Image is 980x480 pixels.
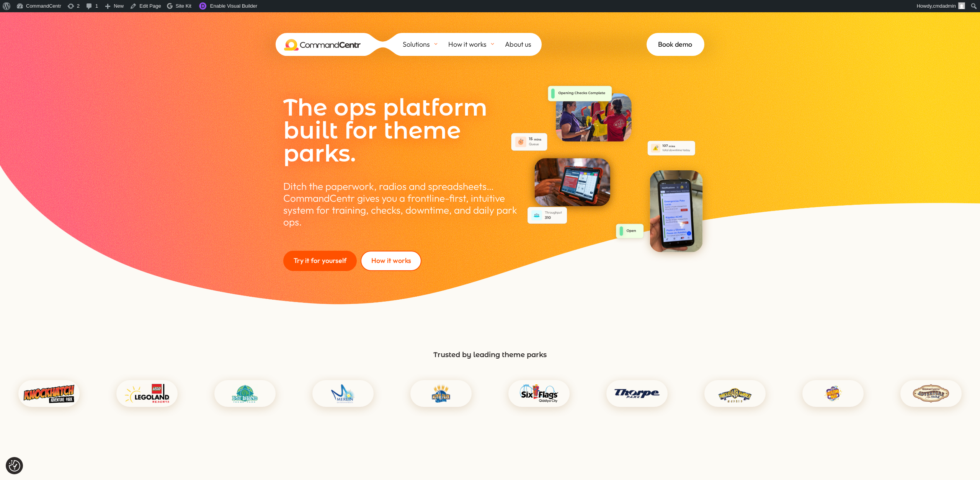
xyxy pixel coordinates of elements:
img: KnockHatch-Logo [23,384,75,403]
img: Merlin_Entertainments_2013 (1) [331,384,355,403]
a: About us [505,33,542,56]
span: CommandCentr gives you a frontline-first, intuitive system for training, checks, downtime, and da... [283,192,517,228]
a: How it works [361,251,421,271]
button: Consent Preferences [9,460,20,472]
img: pp_logo (2) [823,384,843,403]
img: Tablet [534,158,610,206]
img: new-tp-logo-500xmidipx (1) [614,384,661,403]
span: Solutions [403,39,430,50]
img: Queue [509,131,550,153]
img: Open [610,219,650,245]
span: cmdadmin [933,3,956,9]
span: Site Kit [176,3,191,9]
img: Glenwood Caverns [912,384,950,403]
a: How it works [448,33,505,56]
img: SixFlags [519,384,558,403]
img: Revisit consent button [9,460,20,472]
img: Checks Complete [542,81,618,108]
img: Ride Operators [555,93,631,142]
a: Book demo [647,33,704,56]
a: Solutions [403,33,448,56]
img: Legoland_resorts_logo-1 [125,384,169,403]
span: Trusted by leading theme parks [433,351,547,359]
span: About us [505,39,531,50]
span: How it works [448,39,487,50]
img: Downtime [645,139,697,157]
span: The ops platform built for theme parks. [283,93,487,167]
img: Throughput [525,205,569,226]
img: Lost Island Theme Park [232,384,258,403]
span: Ditch the paperwork, radios and spreadsheets… [283,180,494,193]
img: Parque_Warner_Madrid_logo [718,384,752,403]
img: Mobile Device [650,170,703,252]
img: Movie_Park_Germany_Logo (1) [432,384,451,403]
span: Book demo [658,39,692,50]
a: Try it for yourself [283,251,357,271]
